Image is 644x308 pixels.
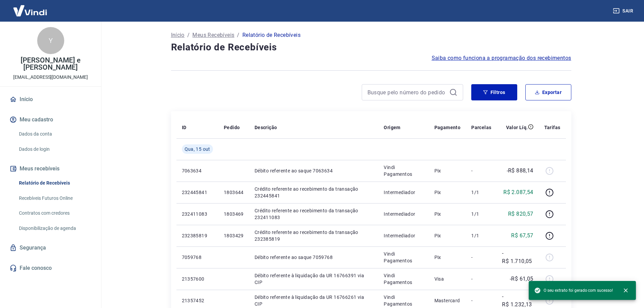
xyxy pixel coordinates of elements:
[471,84,517,100] button: Filtros
[8,261,93,276] a: Fale conosco
[434,297,461,304] p: Mastercard
[13,74,88,81] p: [EMAIL_ADDRESS][DOMAIN_NAME]
[508,210,533,218] p: R$ 820,57
[237,31,239,39] p: /
[182,167,213,174] p: 7063634
[255,272,373,286] p: Débito referente à liquidação da UR 16766391 via CIP
[432,54,571,62] a: Saiba como funciona a programação dos recebimentos
[434,211,461,217] p: Pix
[8,161,93,176] button: Meus recebíveis
[255,124,277,131] p: Descrição
[255,186,373,199] p: Crédito referente ao recebimento da transação 232445841
[8,92,93,107] a: Início
[8,0,52,21] img: Vindi
[367,87,447,97] input: Busque pelo número do pedido
[384,211,423,217] p: Intermediador
[224,189,244,196] p: 1803644
[192,31,234,39] a: Meus Recebíveis
[171,41,571,54] h4: Relatório de Recebíveis
[182,297,213,304] p: 21357452
[471,189,491,196] p: 1/1
[255,207,373,221] p: Crédito referente ao recebimento da transação 232411083
[384,124,400,131] p: Origem
[384,189,423,196] p: Intermediador
[182,124,187,131] p: ID
[471,167,491,174] p: -
[384,294,423,307] p: Vindi Pagamentos
[471,297,491,304] p: -
[255,254,373,261] p: Débito referente ao saque 7059768
[384,251,423,264] p: Vindi Pagamentos
[8,240,93,255] a: Segurança
[502,249,533,265] p: -R$ 1.710,05
[8,112,93,127] button: Meu cadastro
[612,5,636,17] button: Sair
[16,127,93,141] a: Dados da conta
[434,232,461,239] p: Pix
[16,206,93,220] a: Contratos com credores
[384,272,423,286] p: Vindi Pagamentos
[182,189,213,196] p: 232445841
[471,124,491,131] p: Parcelas
[255,167,373,174] p: Débito referente ao saque 7063634
[434,189,461,196] p: Pix
[182,276,213,282] p: 21357600
[503,188,533,196] p: R$ 2.087,54
[471,232,491,239] p: 1/1
[224,211,244,217] p: 1803469
[185,146,210,152] span: Qua, 15 out
[37,27,64,54] div: Y
[182,254,213,261] p: 7059768
[506,124,528,131] p: Valor Líq.
[16,191,93,205] a: Recebíveis Futuros Online
[224,232,244,239] p: 1803429
[255,294,373,307] p: Débito referente à liquidação da UR 16766261 via CIP
[434,276,461,282] p: Visa
[434,254,461,261] p: Pix
[384,232,423,239] p: Intermediador
[182,232,213,239] p: 232385819
[16,221,93,235] a: Disponibilização de agenda
[187,31,190,39] p: /
[534,287,613,294] span: O seu extrato foi gerado com sucesso!
[171,31,185,39] a: Início
[544,124,560,131] p: Tarifas
[507,167,533,175] p: -R$ 888,14
[510,275,533,283] p: -R$ 61,05
[434,167,461,174] p: Pix
[471,254,491,261] p: -
[525,84,571,100] button: Exportar
[16,176,93,190] a: Relatório de Recebíveis
[384,164,423,177] p: Vindi Pagamentos
[471,211,491,217] p: 1/1
[434,124,461,131] p: Pagamento
[471,276,491,282] p: -
[224,124,240,131] p: Pedido
[5,57,96,71] p: [PERSON_NAME] e [PERSON_NAME]
[255,229,373,242] p: Crédito referente ao recebimento da transação 232385819
[182,211,213,217] p: 232411083
[511,232,533,240] p: R$ 67,57
[242,31,301,39] p: Relatório de Recebíveis
[16,142,93,156] a: Dados de login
